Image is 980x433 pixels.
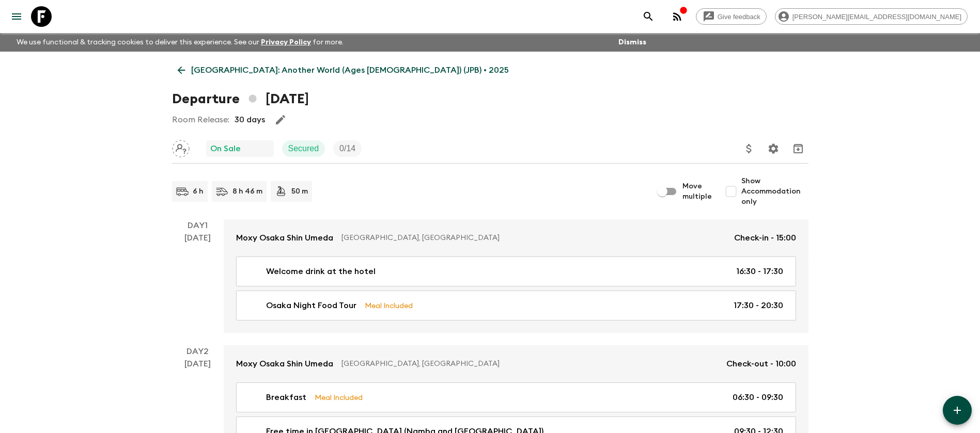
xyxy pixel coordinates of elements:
p: On Sale [210,142,241,155]
span: [PERSON_NAME][EMAIL_ADDRESS][DOMAIN_NAME] [787,13,967,21]
p: [GEOGRAPHIC_DATA], [GEOGRAPHIC_DATA] [341,359,718,369]
button: Archive (Completed, Cancelled or Unsynced Departures only) [788,138,808,159]
p: 6 h [193,186,204,197]
div: [PERSON_NAME][EMAIL_ADDRESS][DOMAIN_NAME] [775,8,968,25]
a: Welcome drink at the hotel16:30 - 17:30 [236,256,796,286]
span: Assign pack leader [172,143,190,151]
p: Meal Included [365,300,413,311]
div: Secured [282,140,325,157]
p: Breakfast [266,391,306,404]
div: [DATE] [184,232,211,333]
a: [GEOGRAPHIC_DATA]: Another World (Ages [DEMOGRAPHIC_DATA]) (JPB) • 2025 [172,60,515,81]
p: 30 days [235,114,265,126]
p: 50 m [291,186,308,197]
p: [GEOGRAPHIC_DATA]: Another World (Ages [DEMOGRAPHIC_DATA]) (JPB) • 2025 [191,64,509,76]
button: search adventures [638,6,659,27]
p: 0 / 14 [339,142,355,155]
button: Settings [763,138,784,159]
span: Show Accommodation only [741,176,808,207]
p: Meal Included [315,392,363,403]
button: Update Price, Early Bird Discount and Costs [739,138,759,159]
h1: Departure [DATE] [172,89,309,109]
a: BreakfastMeal Included06:30 - 09:30 [236,382,796,412]
p: [GEOGRAPHIC_DATA], [GEOGRAPHIC_DATA] [341,233,726,243]
a: Privacy Policy [261,39,311,46]
span: Give feedback [712,13,766,21]
a: Give feedback [696,8,767,25]
p: We use functional & tracking cookies to deliver this experience. See our for more. [12,33,348,52]
p: Room Release: [172,114,229,126]
p: Secured [288,142,319,155]
a: Moxy Osaka Shin Umeda[GEOGRAPHIC_DATA], [GEOGRAPHIC_DATA]Check-out - 10:00 [224,345,808,382]
p: 8 h 46 m [232,186,262,197]
button: menu [6,6,27,27]
p: Check-out - 10:00 [726,358,796,370]
a: Osaka Night Food TourMeal Included17:30 - 20:30 [236,291,796,320]
p: Moxy Osaka Shin Umeda [236,232,333,244]
p: Welcome drink at the hotel [266,265,376,278]
span: Move multiple [682,181,712,202]
p: Day 1 [172,219,224,232]
p: Moxy Osaka Shin Umeda [236,358,333,370]
p: 17:30 - 20:30 [734,299,783,312]
p: Day 2 [172,345,224,358]
p: Osaka Night Food Tour [266,299,356,312]
div: Trip Fill [333,140,362,157]
p: 16:30 - 17:30 [736,265,783,278]
button: Dismiss [616,35,649,50]
p: 06:30 - 09:30 [733,391,783,404]
p: Check-in - 15:00 [734,232,796,244]
a: Moxy Osaka Shin Umeda[GEOGRAPHIC_DATA], [GEOGRAPHIC_DATA]Check-in - 15:00 [224,219,808,256]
